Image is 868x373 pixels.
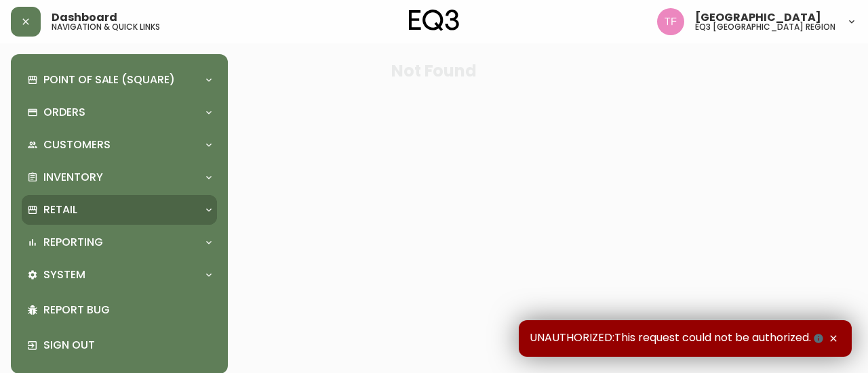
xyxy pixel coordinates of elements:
p: System [43,267,85,282]
img: logo [409,9,459,31]
span: [GEOGRAPHIC_DATA] [695,12,821,23]
div: Inventory [22,162,217,192]
p: Orders [43,105,85,120]
div: System [22,260,217,290]
p: Sign Out [43,338,212,353]
div: Sign Out [22,328,217,363]
div: Reporting [22,227,217,257]
p: Retail [43,202,77,217]
span: UNAUTHORIZED:This request could not be authorized. [530,331,826,346]
div: Retail [22,195,217,225]
h5: navigation & quick links [52,23,160,31]
p: Report Bug [43,303,212,317]
p: Point of Sale (Square) [43,72,175,87]
div: Report Bug [22,292,217,328]
p: Inventory [43,170,103,185]
span: Dashboard [52,12,117,23]
img: 971393357b0bdd4f0581b88529d406f6 [657,8,684,35]
h5: eq3 [GEOGRAPHIC_DATA] region [695,23,835,31]
div: Customers [22,130,217,160]
p: Reporting [43,235,103,250]
p: Customers [43,137,111,152]
div: Orders [22,97,217,127]
div: Point of Sale (Square) [22,65,217,95]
